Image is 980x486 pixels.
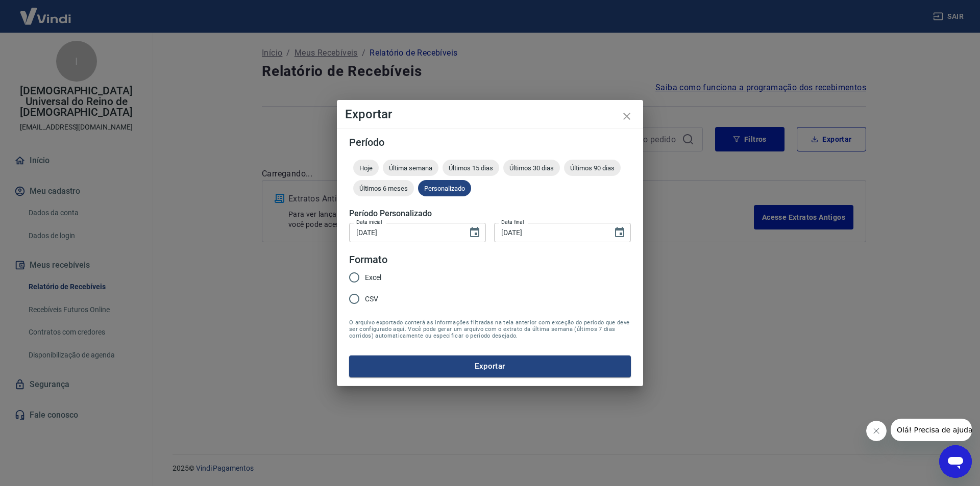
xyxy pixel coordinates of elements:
input: DD/MM/YYYY [494,223,605,242]
button: Exportar [349,355,631,377]
span: Personalizado [418,185,471,192]
span: Últimos 6 meses [353,185,414,192]
div: Últimos 15 dias [443,160,499,176]
span: Última semana [383,164,438,172]
span: Hoje [353,164,379,172]
iframe: Mensagem da empresa [891,419,972,441]
iframe: Fechar mensagem [866,421,887,441]
label: Data final [501,218,524,226]
div: Últimos 30 dias [503,160,560,176]
div: Personalizado [418,180,471,196]
h5: Período Personalizado [349,209,631,219]
label: Data inicial [356,218,382,226]
button: close [615,104,639,129]
span: Últimos 90 dias [564,164,621,172]
span: Olá! Precisa de ajuda? [6,7,86,15]
span: O arquivo exportado conterá as informações filtradas na tela anterior com exceção do período que ... [349,319,631,339]
div: Hoje [353,160,379,176]
button: Choose date, selected date is 21 de ago de 2025 [464,222,485,243]
input: DD/MM/YYYY [349,223,460,242]
div: Últimos 6 meses [353,180,414,196]
h4: Exportar [345,108,635,120]
span: Excel [365,272,381,283]
h5: Período [349,137,631,147]
span: Últimos 15 dias [443,164,499,172]
button: Choose date, selected date is 21 de ago de 2025 [609,222,630,243]
div: Última semana [383,160,438,176]
legend: Formato [349,252,387,267]
div: Últimos 90 dias [564,160,621,176]
iframe: Botão para abrir a janela de mensagens [939,445,972,478]
span: CSV [365,294,378,304]
span: Últimos 30 dias [503,164,560,172]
